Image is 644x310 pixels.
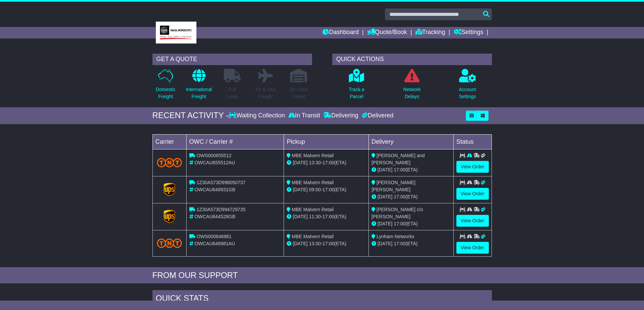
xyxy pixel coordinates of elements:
td: OWC / Carrier # [186,134,284,149]
span: MBE Malvern Retail [292,234,334,239]
div: - (ETA) [287,186,366,193]
a: Settings [454,27,483,38]
span: MBE Malvern Retail [292,180,334,185]
p: Domestic Freight [156,86,175,100]
span: 17:00 [323,160,334,165]
p: Air & Sea Freight [256,86,276,100]
p: Account Settings [459,86,476,100]
a: View Order [456,188,489,200]
span: Lynham Networks [377,234,414,239]
span: 1Z30A573D998050737 [196,180,245,185]
span: [DATE] [378,221,392,226]
a: Track aParcel [348,68,364,104]
span: OWCAU655512AU [194,160,235,165]
div: FROM OUR SUPPORT [152,271,492,280]
div: RECENT ACTIVITY - [152,111,229,120]
td: Carrier [152,134,186,149]
a: AccountSettings [458,68,476,104]
span: MBE Malvern Retail [292,153,334,158]
a: Dashboard [323,27,359,38]
span: 17:00 [394,221,406,226]
a: Tracking [415,27,445,38]
img: TNT_Domestic.png [157,158,182,167]
span: [DATE] [293,187,308,192]
div: - (ETA) [287,240,366,247]
p: Full Loads [224,86,241,100]
td: Status [453,134,492,149]
td: Pickup [284,134,369,149]
div: - (ETA) [287,213,366,220]
span: 17:00 [323,187,334,192]
span: 17:00 [323,214,334,219]
div: In Transit [287,112,322,119]
td: Delivery [368,134,453,149]
div: (ETA) [372,166,451,173]
div: QUICK ACTIONS [332,54,492,65]
a: InternationalFreight [186,68,212,104]
span: [DATE] [378,194,392,199]
span: 13:30 [309,160,321,165]
span: [DATE] [293,241,308,246]
span: [DATE] [293,160,308,165]
span: 1Z30A573D994729735 [196,207,245,212]
img: GetCarrierServiceLogo [164,183,175,196]
div: Waiting Collection [229,112,286,119]
span: 11:30 [309,214,321,219]
a: DomesticFreight [155,68,175,104]
span: OWCAU644528GB [194,214,235,219]
p: Network Delays [403,86,421,100]
span: 17:00 [394,167,406,172]
span: OWCAU646981AU [194,241,235,246]
a: NetworkDelays [403,68,421,104]
span: 17:00 [394,241,406,246]
div: Delivering [322,112,360,119]
div: GET A QUOTE [152,54,312,65]
a: Quote/Book [367,27,407,38]
span: OWS000646981 [196,234,232,239]
img: GetCarrierServiceLogo [164,210,175,223]
p: International Freight [186,86,212,100]
span: [PERSON_NAME] c/o [PERSON_NAME] [372,207,423,219]
span: 17:00 [323,241,334,246]
span: [PERSON_NAME] and [PERSON_NAME] [372,153,425,165]
img: MBE Malvern [156,22,196,44]
span: 09:00 [309,187,321,192]
div: Delivered [360,112,393,119]
div: Quick Stats [152,290,492,308]
div: (ETA) [372,240,451,247]
span: [DATE] [293,214,308,219]
a: View Order [456,215,489,227]
p: Air / Sea Depot [290,86,308,100]
a: View Order [456,161,489,173]
span: [DATE] [378,241,392,246]
span: 13:00 [309,241,321,246]
span: [PERSON_NAME] [PERSON_NAME] [372,180,415,192]
span: MBE Malvern Retail [292,207,334,212]
div: - (ETA) [287,159,366,166]
span: OWS000655512 [196,153,232,158]
p: Track a Parcel [349,86,364,100]
span: [DATE] [378,167,392,172]
div: (ETA) [372,220,451,227]
span: 17:00 [394,194,406,199]
span: OWCAU648931GB [194,187,235,192]
div: (ETA) [372,193,451,200]
img: TNT_Domestic.png [157,238,182,248]
a: View Order [456,242,489,254]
